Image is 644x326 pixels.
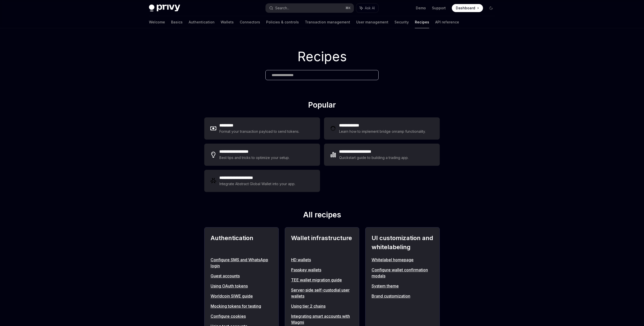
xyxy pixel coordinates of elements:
a: Recipes [415,16,429,28]
a: API reference [435,16,459,28]
a: Basics [171,16,183,28]
a: Configure wallet confirmation modals [372,267,433,279]
div: Quickstart guide to building a trading app. [339,155,409,161]
a: Welcome [149,16,165,28]
button: Ask AI [356,4,378,13]
a: Connectors [240,16,260,28]
a: Demo [416,6,426,11]
a: System theme [372,283,433,289]
a: Policies & controls [266,16,299,28]
a: **** ****Format your transaction payload to send tokens. [204,117,320,140]
h2: All recipes [204,210,440,221]
a: Configure cookies [211,313,272,319]
a: Mocking tokens for testing [211,303,272,309]
div: Search... [275,5,289,11]
span: ⌘ K [345,6,351,10]
a: Using tier 2 chains [291,303,353,309]
img: dark logo [149,5,180,12]
a: Integrating smart accounts with Wagmi [291,313,353,325]
h2: Popular [204,100,440,111]
h2: Authentication [211,234,272,252]
a: Brand customization [372,293,433,299]
a: Configure SMS and WhatsApp login [211,257,272,269]
a: HD wallets [291,257,353,263]
a: Server-side self-custodial user wallets [291,287,353,299]
a: Transaction management [305,16,350,28]
a: Using OAuth tokens [211,283,272,289]
span: Ask AI [365,6,375,11]
a: Worldcoin SIWE guide [211,293,272,299]
h2: Wallet infrastructure [291,234,353,252]
div: Learn how to implement bridge onramp functionality. [339,128,427,135]
a: Guest accounts [211,273,272,279]
a: Authentication [189,16,215,28]
a: TEE wallet migration guide [291,277,353,283]
a: User management [356,16,388,28]
button: Search...⌘K [266,4,354,13]
span: Dashboard [456,6,475,11]
button: Toggle dark mode [487,4,495,12]
div: Integrate Abstract Global Wallet into your app. [219,181,296,187]
a: Whitelabel homepage [372,257,433,263]
a: Passkey wallets [291,267,353,273]
div: Best tips and tricks to optimize your setup. [219,155,290,161]
a: Wallets [221,16,234,28]
a: Security [394,16,409,28]
h2: UI customization and whitelabeling [372,234,433,252]
a: **** **** ***Learn how to implement bridge onramp functionality. [324,117,440,140]
div: Format your transaction payload to send tokens. [219,128,300,135]
a: Support [432,6,446,11]
a: Dashboard [452,4,483,12]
